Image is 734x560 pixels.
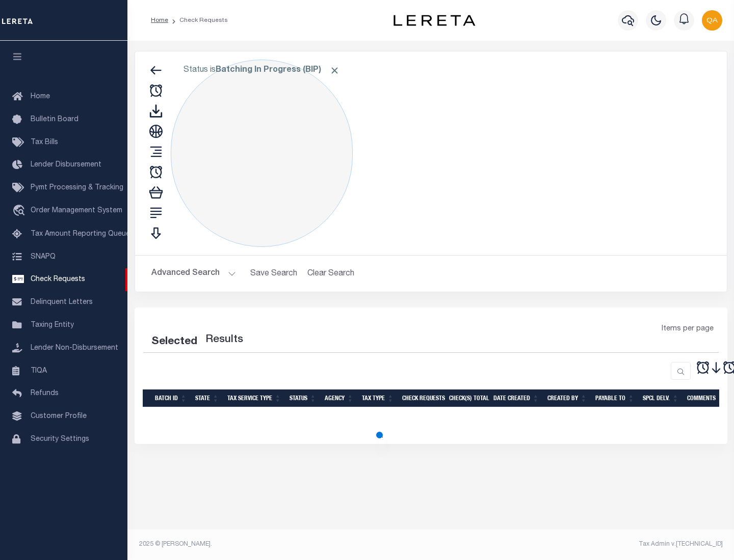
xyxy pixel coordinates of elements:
[31,184,123,191] span: Pymt Processing & Tracking
[321,389,358,407] th: Agency
[591,389,639,407] th: Payable To
[639,389,683,407] th: Spcl Delv.
[31,299,93,306] span: Delinquent Letters
[151,17,168,23] a: Home
[151,264,236,284] button: Advanced Search
[358,389,398,407] th: Tax Type
[171,60,353,247] div: Click to Edit
[31,116,78,123] span: Bulletin Board
[223,389,285,407] th: Tax Service Type
[398,389,445,407] th: Check Requests
[662,324,714,335] span: Items per page
[31,390,59,397] span: Refunds
[445,389,489,407] th: Check(s) Total
[683,389,729,407] th: Comments
[489,389,543,407] th: Date Created
[31,322,74,329] span: Taxing Entity
[285,389,321,407] th: Status
[31,93,50,100] span: Home
[438,540,723,549] div: Tax Admin v.[TECHNICAL_ID]
[151,389,191,407] th: Batch Id
[191,389,223,407] th: State
[31,253,56,260] span: SNAPQ
[31,345,118,352] span: Lender Non-Disbursement
[329,65,340,76] span: Click to Remove
[31,367,47,374] span: TIQA
[394,15,475,26] img: logo-dark.svg
[31,231,130,238] span: Tax Amount Reporting Queue
[205,332,243,348] label: Results
[132,540,431,549] div: 2025 © [PERSON_NAME].
[216,66,340,74] b: Batching In Progress (BIP)
[12,205,29,218] i: travel_explore
[702,10,722,31] img: svg+xml;base64,PHN2ZyB4bWxucz0iaHR0cDovL3d3dy53My5vcmcvMjAwMC9zdmciIHBvaW50ZXItZXZlbnRzPSJub25lIi...
[151,334,197,350] div: Selected
[31,207,122,214] span: Order Management System
[244,264,303,284] button: Save Search
[303,264,359,284] button: Clear Search
[31,276,85,283] span: Check Requests
[31,436,89,443] span: Security Settings
[168,16,228,25] li: Check Requests
[31,161,101,169] span: Lender Disbursement
[543,389,591,407] th: Created By
[31,413,87,420] span: Customer Profile
[31,139,58,146] span: Tax Bills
